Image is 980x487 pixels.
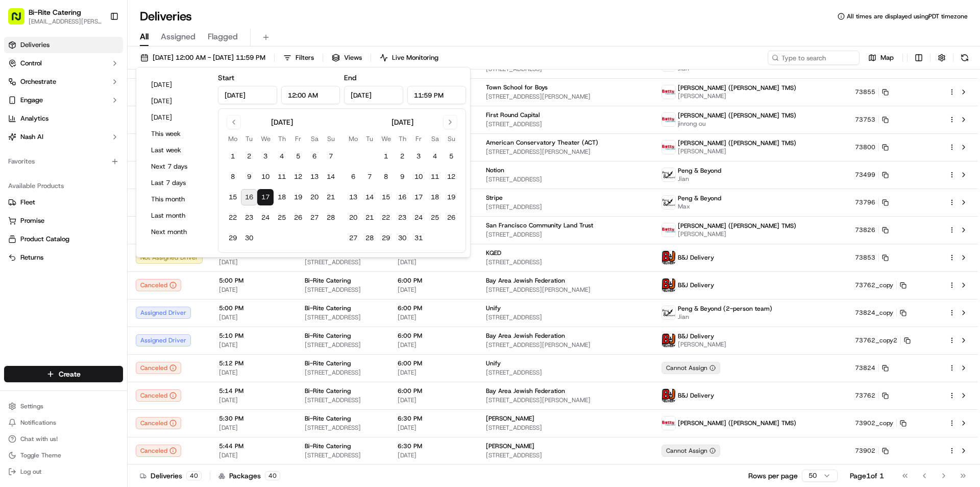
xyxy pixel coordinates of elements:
[136,389,181,402] button: Canceled
[227,115,241,129] button: Go to previous month
[10,133,68,141] div: Past conversations
[274,189,290,205] button: 18
[4,465,123,479] button: Log out
[4,194,123,211] button: Fleet
[241,133,257,144] th: Tuesday
[146,110,208,125] button: [DATE]
[855,364,889,372] button: 73824
[855,171,875,179] span: 73499
[174,101,186,113] button: Start new chat
[29,17,102,26] button: [EMAIL_ADDRESS][PERSON_NAME][DOMAIN_NAME]
[345,189,361,205] button: 13
[241,189,257,205] button: 16
[279,51,318,65] button: Filters
[20,435,58,443] span: Chat with us!
[20,451,61,459] span: Toggle Theme
[662,306,675,319] img: profile_peng_cartwheel.jpg
[855,253,875,262] span: 73853
[10,41,186,57] p: Welcome 👋
[486,120,645,128] span: [STREET_ADDRESS]
[146,78,208,92] button: [DATE]
[4,366,123,382] button: Create
[32,158,83,167] span: [PERSON_NAME]
[290,148,306,165] button: 5
[678,332,714,340] span: B&J Delivery
[486,166,504,174] span: Notion
[443,169,459,185] button: 12
[344,86,403,104] input: Date
[678,194,721,202] span: Peng & Beyond
[855,281,906,289] button: 73762_copy
[82,186,103,194] span: [DATE]
[274,210,290,226] button: 25
[241,210,257,226] button: 23
[361,230,378,246] button: 28
[662,85,675,99] img: betty.jpg
[958,51,972,65] button: Refresh
[486,138,598,147] span: American Conservatory Theater (ACT)
[146,192,208,206] button: This month
[662,223,675,237] img: betty.jpg
[4,129,123,145] button: Nash AI
[344,53,362,62] span: Views
[102,253,124,261] span: Pylon
[241,169,257,185] button: 9
[20,40,50,50] span: Deliveries
[678,202,721,211] span: Max
[855,281,893,289] span: 73762_copy
[225,210,241,226] button: 22
[662,251,675,264] img: profile_bj_cartwheel_2man.png
[398,286,470,294] span: [DATE]
[146,127,208,141] button: This week
[486,332,565,340] span: Bay Area Jewish Federation
[146,176,208,190] button: Last 7 days
[219,304,288,312] span: 5:00 PM
[378,133,394,144] th: Wednesday
[4,37,123,53] a: Deliveries
[486,92,645,101] span: [STREET_ADDRESS][PERSON_NAME]
[290,210,306,226] button: 26
[486,194,503,202] span: Stripe
[257,189,274,205] button: 17
[290,189,306,205] button: 19
[27,66,184,77] input: Got a question? Start typing here...
[427,133,443,144] th: Saturday
[345,210,361,226] button: 20
[323,169,339,185] button: 14
[20,216,44,225] span: Promise
[661,445,720,457] button: Cannot Assign
[361,210,378,226] button: 21
[361,189,378,205] button: 14
[486,286,645,294] span: [STREET_ADDRESS][PERSON_NAME]
[486,111,540,119] span: First Round Capital
[398,258,470,266] span: [DATE]
[257,169,274,185] button: 10
[10,98,29,116] img: 1736555255976-a54dd68f-1ca7-489b-9aae-adbdc363a1c4
[394,230,410,246] button: 30
[678,167,721,175] span: Peng & Beyond
[855,115,875,124] span: 73753
[305,276,351,285] span: Bi-Rite Catering
[4,110,123,127] a: Analytics
[305,258,381,266] span: [STREET_ADDRESS]
[486,249,501,257] span: KQED
[662,389,675,402] img: profile_bj_cartwheel_2man.png
[46,108,140,116] div: We're available if you need us!
[225,169,241,185] button: 8
[305,332,351,340] span: Bi-Rite Catering
[136,445,181,457] div: Canceled
[290,133,306,144] th: Friday
[290,169,306,185] button: 12
[96,228,164,239] span: API Documentation
[410,210,427,226] button: 24
[398,313,470,321] span: [DATE]
[661,362,720,374] button: Cannot Assign
[136,279,181,291] div: Canceled
[855,88,875,96] span: 73855
[4,178,123,194] div: Available Products
[219,341,288,349] span: [DATE]
[306,133,323,144] th: Saturday
[140,31,149,43] span: All
[281,86,340,104] input: Time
